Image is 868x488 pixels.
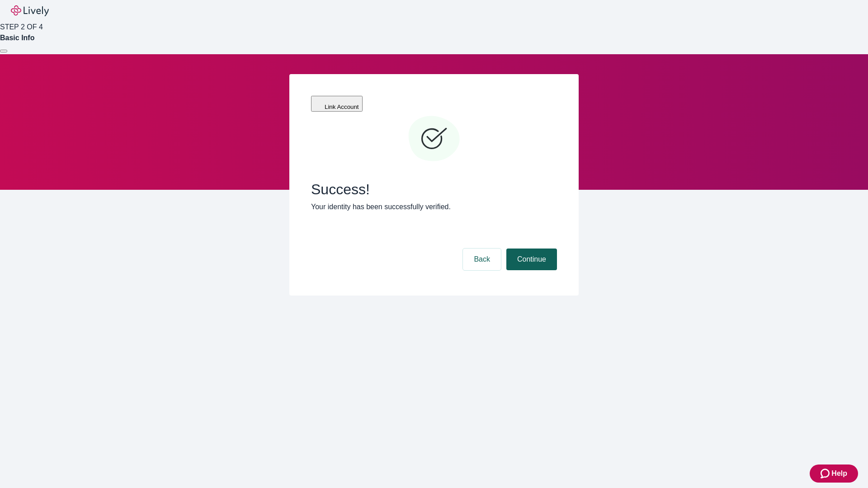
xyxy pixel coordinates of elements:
img: Lively [11,5,49,16]
p: Your identity has been successfully verified. [311,202,557,212]
button: Zendesk support iconHelp [810,465,858,483]
svg: Zendesk support icon [821,468,831,479]
span: Help [831,468,847,479]
button: Back [463,249,501,270]
svg: Checkmark icon [407,112,461,166]
button: Link Account [311,96,363,112]
span: Success! [311,181,557,198]
button: Continue [506,249,557,270]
